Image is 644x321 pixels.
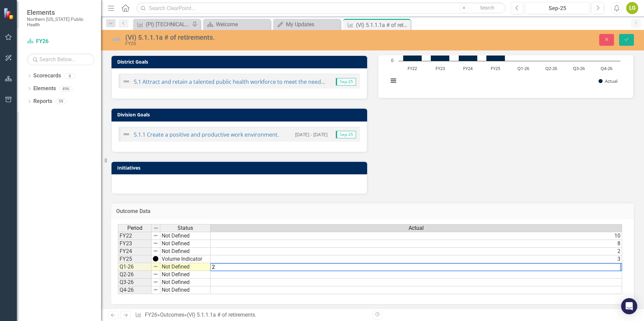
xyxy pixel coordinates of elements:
[436,65,445,71] text: FY23
[125,34,404,41] div: (VI) 5.1.1.1a # of retirements.
[117,165,364,170] h3: Initiatives
[409,225,424,231] span: Actual
[286,20,339,29] div: My Updates
[216,20,269,29] div: Welcome
[145,312,157,318] a: FY26
[118,263,152,271] td: Q1-26
[601,65,612,71] text: Q4-26
[118,255,152,263] td: FY25
[33,85,56,93] a: Elements
[64,73,75,79] div: 6
[135,311,367,319] div: » »
[389,76,398,85] button: View chart menu, Chart
[599,78,617,84] button: Show Actual
[27,8,94,16] span: Elements
[33,72,61,80] a: Scorecards
[160,248,211,255] td: Not Defined
[480,5,494,10] span: Search
[3,8,15,20] img: ClearPoint Strategy
[626,2,638,14] button: LG
[134,78,386,85] a: 5.1 Attract and retain a talented public health workforce to meet the needs of [GEOGRAPHIC_DATA].
[118,279,152,286] td: Q3-26
[211,248,622,255] td: 2
[160,271,211,279] td: Not Defined
[211,240,622,248] td: 8
[336,78,356,85] span: Sep-25
[621,298,637,314] div: Open Intercom Messenger
[116,208,629,214] h3: Outcome Data
[391,57,393,63] text: 0
[125,41,404,46] div: FY26
[573,65,585,71] text: Q3-26
[160,312,184,318] a: Outcomes
[153,248,158,254] img: 8DAGhfEEPCf229AAAAAElFTkSuQmCC
[153,225,159,231] img: 8DAGhfEEPCf229AAAAAElFTkSuQmCC
[118,286,152,294] td: Q4-26
[27,38,94,45] a: FY26
[153,264,158,269] img: 8DAGhfEEPCf229AAAAAElFTkSuQmCC
[160,263,211,271] td: Not Defined
[153,256,158,261] img: wGx2qEnQ2cMDAAAAABJRU5ErkJggg==
[33,98,52,105] a: Reports
[160,279,211,286] td: Not Defined
[178,225,193,231] span: Status
[27,16,94,28] small: Northern [US_STATE] Public Health
[295,131,327,138] small: [DATE] - [DATE]
[160,240,211,248] td: Not Defined
[408,65,417,71] text: FY22
[122,77,130,85] img: Not Defined
[463,65,473,71] text: FY24
[56,99,66,104] div: 59
[153,233,158,238] img: 8DAGhfEEPCf229AAAAAElFTkSuQmCC
[153,279,158,285] img: 8DAGhfEEPCf229AAAAAElFTkSuQmCC
[525,2,590,14] button: Sep-25
[117,59,364,64] h3: District Goals
[211,232,622,240] td: 10
[160,255,211,263] td: Volume Indicator
[136,2,506,14] input: Search ClearPoint...
[160,286,211,294] td: Not Defined
[135,20,190,29] a: (PI) [TECHNICAL_ID] Increase investment in personnel where workforce capacity is a barrier to pro...
[153,241,158,246] img: 8DAGhfEEPCf229AAAAAElFTkSuQmCC
[118,232,152,240] td: FY22
[153,287,158,292] img: 8DAGhfEEPCf229AAAAAElFTkSuQmCC
[471,3,504,13] button: Search
[111,34,122,45] img: Not Defined
[118,271,152,279] td: Q2-26
[160,232,211,240] td: Not Defined
[27,53,94,65] input: Search Below...
[491,65,500,71] text: FY25
[153,272,158,277] img: 8DAGhfEEPCf229AAAAAElFTkSuQmCC
[336,131,356,138] span: Sep-25
[187,312,256,318] div: (VI) 5.1.1.1a # of retirements.
[127,225,142,231] span: Period
[134,131,279,138] a: 5.1.1 Create a positive and productive work environment.
[517,65,529,71] text: Q1-26
[59,86,72,92] div: 496
[205,20,269,29] a: Welcome
[545,65,557,71] text: Q2-26
[528,4,587,12] div: Sep-25
[211,255,622,263] td: 3
[275,20,339,29] a: My Updates
[118,240,152,248] td: FY23
[118,248,152,255] td: FY24
[117,112,364,117] h3: Division Goals
[146,20,190,29] div: (PI) [TECHNICAL_ID] Increase investment in personnel where workforce capacity is a barrier to pro...
[356,21,409,29] div: (VI) 5.1.1.1a # of retirements.
[122,130,130,138] img: Not Defined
